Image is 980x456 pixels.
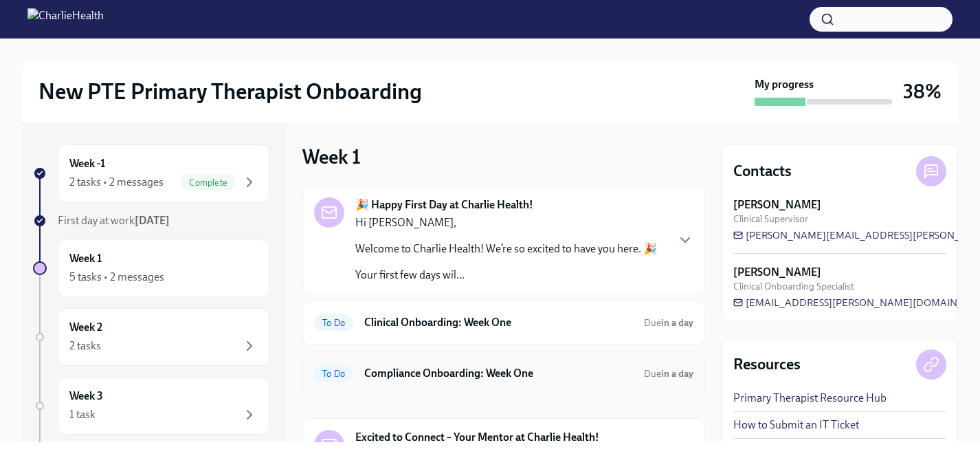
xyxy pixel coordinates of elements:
[903,79,942,104] h3: 38%
[38,78,422,105] h2: New PTE Primary Therapist Onboarding
[314,369,353,379] span: To Do
[733,354,801,375] h4: Resources
[644,367,693,380] span: September 13th, 2025 10:00
[33,308,269,366] a: Week 22 tasks
[661,368,693,380] strong: in a day
[314,312,693,334] a: To DoClinical Onboarding: Week OneDuein a day
[355,215,657,230] p: Hi [PERSON_NAME],
[33,239,269,297] a: Week 15 tasks • 2 messages
[181,177,236,188] span: Complete
[733,417,859,433] a: How to Submit an IT Ticket
[33,213,269,228] a: First day at work[DATE]
[364,366,633,381] h6: Compliance Onboarding: Week One
[364,315,633,330] h6: Clinical Onboarding: Week One
[302,144,361,169] h3: Week 1
[733,391,887,406] a: Primary Therapist Resource Hub
[355,241,657,257] p: Welcome to Charlie Health! We’re so excited to have you here. 🎉
[69,156,105,171] h6: Week -1
[58,214,170,227] span: First day at work
[733,265,821,280] strong: [PERSON_NAME]
[69,389,103,404] h6: Week 3
[661,317,693,329] strong: in a day
[69,251,102,266] h6: Week 1
[69,175,164,190] div: 2 tasks • 2 messages
[733,213,808,226] span: Clinical Supervisor
[355,197,533,213] strong: 🎉 Happy First Day at Charlie Health!
[69,320,102,335] h6: Week 2
[33,377,269,435] a: Week 31 task
[733,161,792,182] h4: Contacts
[733,197,821,213] strong: [PERSON_NAME]
[314,362,693,384] a: To DoCompliance Onboarding: Week OneDuein a day
[755,77,814,92] strong: My progress
[33,144,269,202] a: Week -12 tasks • 2 messagesComplete
[135,214,170,227] strong: [DATE]
[69,338,101,354] div: 2 tasks
[644,368,693,380] span: Due
[644,317,693,329] span: Due
[314,318,353,328] span: To Do
[69,270,164,285] div: 5 tasks • 2 messages
[27,8,104,30] img: CharlieHealth
[355,430,599,445] strong: Excited to Connect – Your Mentor at Charlie Health!
[355,268,657,283] p: Your first few days wil...
[733,280,854,293] span: Clinical Onboarding Specialist
[69,407,96,422] div: 1 task
[644,316,693,329] span: September 13th, 2025 10:00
